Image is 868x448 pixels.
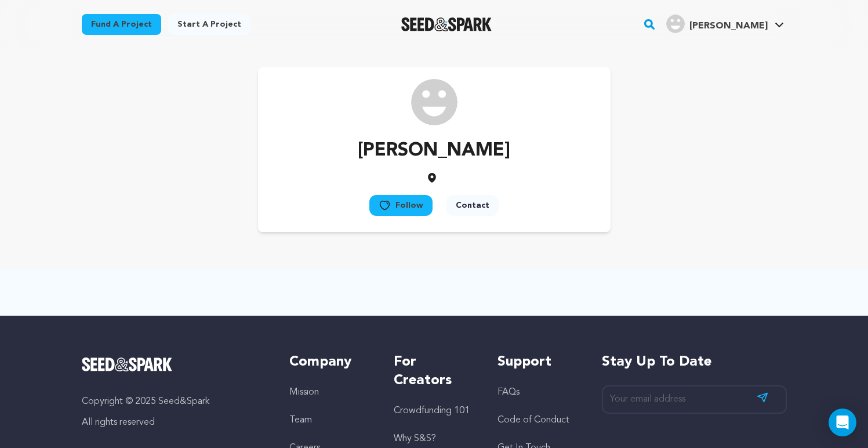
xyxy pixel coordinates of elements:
[82,357,173,371] img: Seed&Spark Logo
[446,195,499,216] button: Contact
[666,15,768,33] div: Joey S.'s Profile
[602,353,787,371] h5: Stay up to date
[369,195,433,216] button: Follow
[82,416,267,429] p: All rights reserved
[358,137,510,165] p: [PERSON_NAME]
[497,416,569,425] a: Code of Conduct
[664,12,786,33] a: Joey S.'s Profile
[289,416,312,425] a: Team
[82,14,161,35] a: Fund a project
[602,385,787,414] input: Your email address
[394,434,436,443] a: Why S&S?
[289,353,370,371] h5: Company
[82,395,267,409] p: Copyright © 2025 Seed&Spark
[411,79,457,125] img: /img/default-images/user/medium/user.png image
[401,17,492,31] a: Seed&Spark Homepage
[168,14,250,35] a: Start a project
[401,17,492,31] img: Seed&Spark Logo Dark Mode
[497,353,578,371] h5: Support
[497,388,520,397] a: FAQs
[664,12,786,37] span: Joey S.'s Profile
[666,15,685,33] img: user.png
[394,406,470,416] a: Crowdfunding 101
[82,357,267,371] a: Seed&Spark Homepage
[394,353,474,390] h5: For Creators
[689,21,768,31] span: [PERSON_NAME]
[829,409,856,436] div: Open Intercom Messenger
[289,388,319,397] a: Mission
